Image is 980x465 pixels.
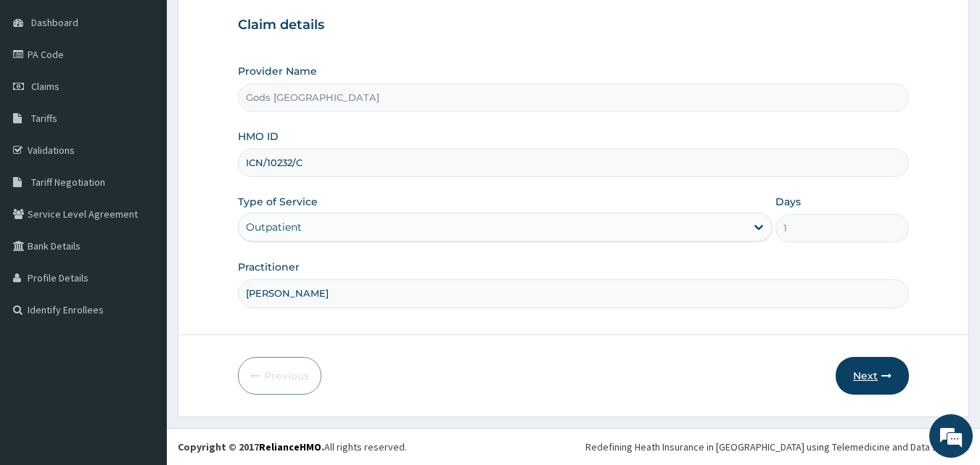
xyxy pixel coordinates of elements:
[31,80,59,93] span: Claims
[238,357,321,395] button: Previous
[7,310,276,361] textarea: Type your message and hit 'Enter'
[238,194,318,209] label: Type of Service
[585,440,969,454] div: Redefining Heath Insurance in [GEOGRAPHIC_DATA] using Telemedicine and Data Science!
[238,129,279,144] label: HMO ID
[75,81,244,100] div: Chat with us now
[167,428,980,465] footer: All rights reserved.
[836,357,909,395] button: Next
[238,149,910,177] input: Enter HMO ID
[178,440,324,453] strong: Copyright © 2017 .
[84,140,200,287] span: We're online!
[31,112,57,125] span: Tariffs
[27,73,59,109] img: d_794563401_company_1708531726252_794563401
[238,260,300,274] label: Practitioner
[238,17,910,33] h3: Claim details
[775,194,801,209] label: Days
[238,279,910,308] input: Enter Name
[31,176,105,189] span: Tariff Negotiation
[246,220,302,234] div: Outpatient
[31,16,78,29] span: Dashboard
[238,64,317,78] label: Provider Name
[238,7,273,42] div: Minimize live chat window
[259,440,321,453] a: RelianceHMO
